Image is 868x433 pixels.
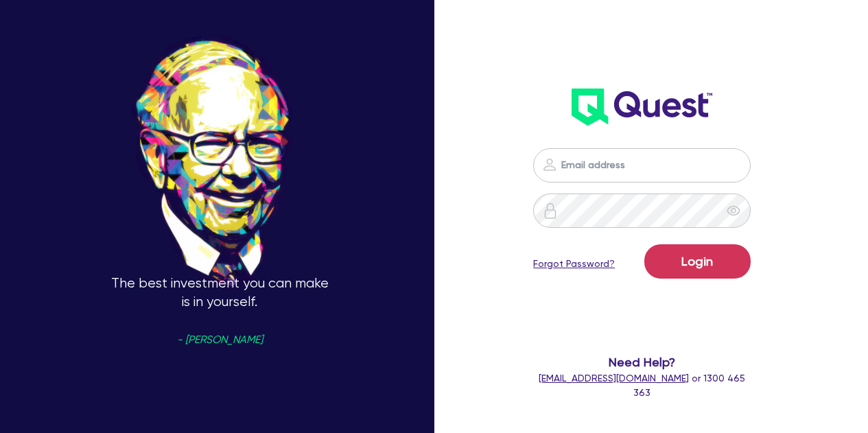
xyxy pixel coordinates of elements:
img: icon-password [542,202,559,219]
a: [EMAIL_ADDRESS][DOMAIN_NAME] [539,373,689,384]
span: Need Help? [533,353,750,371]
span: or 1300 465 363 [539,373,745,398]
button: Login [644,244,751,279]
span: - [PERSON_NAME] [177,335,263,345]
input: Email address [533,148,750,183]
a: Forgot Password? [533,257,615,271]
img: wH2k97JdezQIQAAAABJRU5ErkJggg== [572,89,712,126]
span: eye [727,204,740,218]
img: icon-password [541,156,558,173]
